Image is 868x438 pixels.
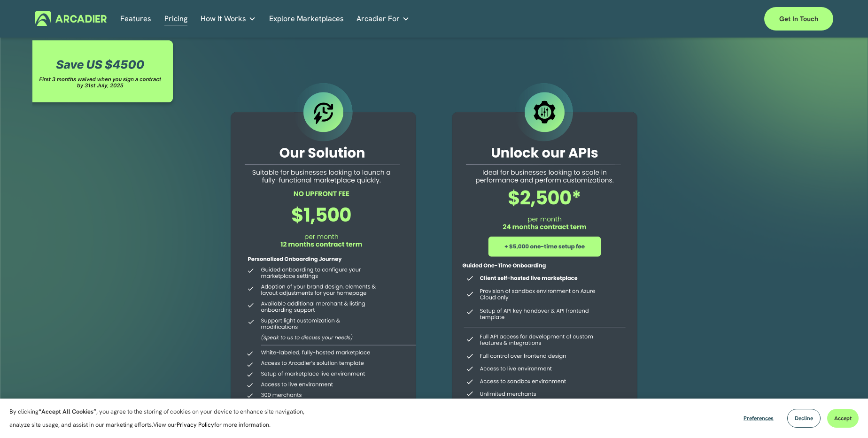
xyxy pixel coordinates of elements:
[201,11,256,26] a: folder dropdown
[356,11,410,26] a: folder dropdown
[764,7,833,31] a: Get in touch
[9,405,315,431] p: By clicking , you agree to the storing of cookies on your device to enhance site navigation, anal...
[120,11,151,26] a: Features
[795,415,813,422] span: Decline
[356,12,400,25] span: Arcadier For
[35,11,107,26] img: Arcadier
[269,11,344,26] a: Explore Marketplaces
[39,407,96,415] strong: “Accept All Cookies”
[164,11,187,26] a: Pricing
[201,12,246,25] span: How It Works
[744,415,774,422] span: Preferences
[834,415,852,422] span: Accept
[177,421,214,429] a: Privacy Policy
[827,409,859,428] button: Accept
[787,409,821,428] button: Decline
[736,409,781,428] button: Preferences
